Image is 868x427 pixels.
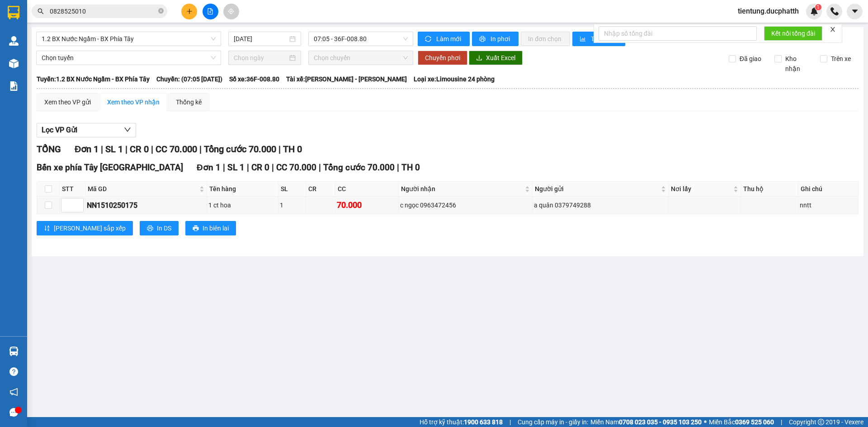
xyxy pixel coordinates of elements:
span: In biên lai [203,223,229,233]
span: Người gửi [535,184,659,194]
span: CR 0 [130,144,149,155]
span: close-circle [158,7,164,16]
button: printerIn phơi [472,32,519,46]
th: CC [335,182,399,197]
span: Làm mới [436,34,462,44]
span: 1 [816,4,820,10]
span: Người nhận [401,184,523,194]
div: Thống kê [176,97,202,107]
img: logo-vxr [8,6,19,19]
span: TH 0 [283,144,302,155]
span: CC 70.000 [276,162,316,173]
span: 1.2 BX Nước Ngầm - BX Phía Tây [42,32,216,46]
span: | [199,144,202,155]
div: 70.000 [337,199,397,211]
span: plus [186,8,193,14]
span: [PERSON_NAME] sắp xếp [54,223,126,233]
button: file-add [203,4,218,19]
th: STT [60,182,85,197]
strong: 1900 633 818 [464,418,503,426]
span: Kết nối tổng đài [771,28,815,38]
span: message [9,408,18,417]
span: 07:05 - 36F-008.80 [314,32,408,46]
span: Đơn 1 [197,162,221,173]
th: Thu hộ [741,182,798,197]
div: c ngọc 0963472456 [400,200,531,210]
span: Mã GD [88,184,198,194]
button: downloadXuất Excel [469,51,523,65]
span: Loại xe: Limousine 24 phòng [414,74,495,84]
span: | [125,144,127,155]
input: Nhập số tổng đài [599,26,757,41]
span: printer [479,36,487,43]
div: NN1510250175 [87,200,205,211]
span: notification [9,388,18,396]
span: SL 1 [105,144,123,155]
div: nntt [800,200,857,210]
span: down [124,126,131,133]
span: search [38,8,44,14]
img: icon-new-feature [810,7,818,15]
span: file-add [207,8,213,14]
div: Xem theo VP nhận [107,97,160,107]
button: plus [181,4,197,19]
span: close-circle [158,8,164,14]
input: Chọn ngày [234,53,288,63]
span: Kho nhận [782,54,813,74]
button: In đơn chọn [521,32,570,46]
th: CR [306,182,336,197]
td: NN1510250175 [85,197,207,214]
span: | [781,417,782,427]
button: sort-ascending[PERSON_NAME] sắp xếp [37,221,133,235]
img: warehouse-icon [9,59,19,68]
div: Xem theo VP gửi [44,97,91,107]
input: Tìm tên, số ĐT hoặc mã đơn [50,6,156,16]
span: | [319,162,321,173]
span: CC 70.000 [156,144,197,155]
span: Chọn chuyến [314,51,408,65]
span: | [397,162,399,173]
span: Hỗ trợ kỹ thuật: [420,417,503,427]
span: Xuất Excel [486,53,515,63]
button: syncLàm mới [418,32,470,46]
strong: 0369 525 060 [735,418,774,426]
span: close [830,26,836,33]
th: Tên hàng [207,182,278,197]
span: printer [147,225,153,232]
span: In DS [157,223,171,233]
img: warehouse-icon [9,36,19,46]
button: printerIn DS [140,221,179,235]
input: 15/10/2025 [234,34,288,44]
span: Tài xế: [PERSON_NAME] - [PERSON_NAME] [286,74,407,84]
div: 1 [280,200,304,210]
b: Tuyến: 1.2 BX Nước Ngầm - BX Phía Tây [37,75,150,83]
div: a quân 0379749288 [534,200,666,210]
button: printerIn biên lai [185,221,236,235]
span: | [278,144,281,155]
span: bar-chart [580,36,587,43]
span: download [476,55,482,62]
span: In phơi [491,34,511,44]
span: Miền Bắc [709,417,774,427]
span: Nơi lấy [671,184,731,194]
span: TH 0 [401,162,420,173]
span: | [247,162,249,173]
span: Bến xe phía Tây [GEOGRAPHIC_DATA] [37,162,183,173]
span: printer [193,225,199,232]
span: Chuyến: (07:05 [DATE]) [156,74,222,84]
span: | [151,144,153,155]
span: aim [228,8,234,14]
button: Chuyển phơi [418,51,467,65]
span: | [272,162,274,173]
span: Tổng cước 70.000 [323,162,395,173]
span: caret-down [851,7,859,15]
span: Số xe: 36F-008.80 [229,74,279,84]
span: copyright [818,419,824,425]
div: 1 ct hoa [208,200,277,210]
span: sync [425,36,433,43]
button: aim [223,4,239,19]
sup: 1 [815,4,821,10]
span: TỔNG [37,144,61,155]
span: | [509,417,511,427]
button: bar-chartThống kê [572,32,625,46]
